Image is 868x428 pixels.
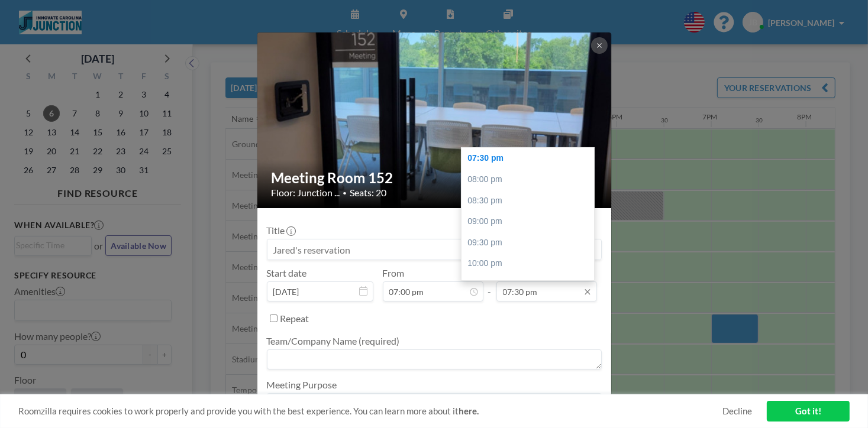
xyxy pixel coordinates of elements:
[488,271,492,297] span: -
[350,187,387,199] span: Seats: 20
[383,267,405,279] label: From
[257,32,612,210] img: 537.jpg
[722,406,752,417] a: Decline
[462,211,600,232] div: 09:00 pm
[462,232,600,254] div: 09:30 pm
[280,313,309,325] label: Repeat
[462,190,600,212] div: 08:30 pm
[267,239,601,260] input: Jared's reservation
[267,335,400,347] label: Team/Company Name (required)
[272,187,340,199] span: Floor: Junction ...
[272,169,598,187] h2: Meeting Room 152
[462,169,600,190] div: 08:00 pm
[462,148,600,169] div: 07:30 pm
[767,401,850,421] a: Got it!
[459,406,479,416] a: here.
[343,189,347,197] span: •
[267,225,295,236] label: Title
[267,267,307,279] label: Start date
[462,274,600,296] div: 10:30 pm
[267,379,337,391] label: Meeting Purpose
[462,253,600,274] div: 10:00 pm
[18,406,722,417] span: Roomzilla requires cookies to work properly and provide you with the best experience. You can lea...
